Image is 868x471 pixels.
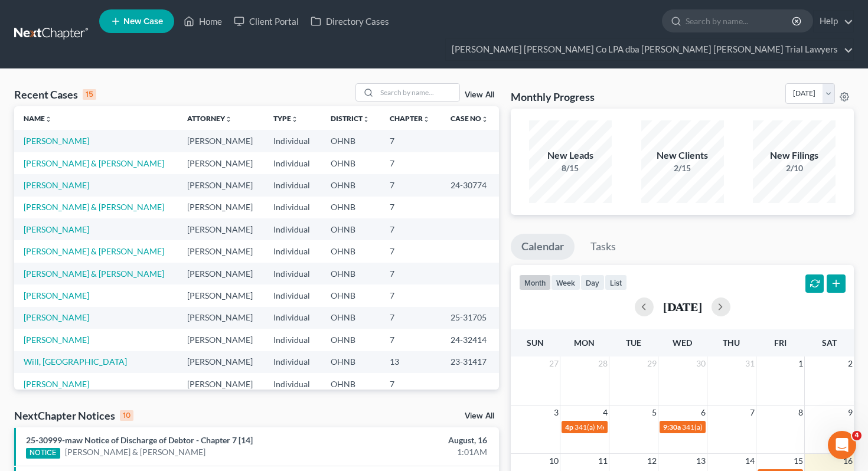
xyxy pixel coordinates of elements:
[228,11,305,32] a: Client Portal
[178,284,265,306] td: [PERSON_NAME]
[178,197,265,218] td: [PERSON_NAME]
[548,454,560,468] span: 10
[321,284,380,306] td: OHNB
[380,197,441,218] td: 7
[626,338,641,348] span: Tue
[380,174,441,196] td: 7
[14,87,96,102] div: Recent Cases
[380,284,441,306] td: 7
[178,351,265,373] td: [PERSON_NAME]
[321,130,380,152] td: OHNB
[663,300,702,313] h2: [DATE]
[651,405,658,420] span: 5
[511,90,595,104] h3: Monthly Progress
[852,431,862,440] span: 4
[123,17,163,26] span: New Case
[24,180,89,190] a: [PERSON_NAME]
[24,158,164,168] a: [PERSON_NAME] & [PERSON_NAME]
[178,307,265,329] td: [PERSON_NAME]
[700,405,707,420] span: 6
[321,152,380,174] td: OHNB
[178,373,265,395] td: [PERSON_NAME]
[24,379,89,389] a: [PERSON_NAME]
[682,423,835,431] span: 341(a) Meeting of Creditors for [PERSON_NAME]
[321,307,380,329] td: OHNB
[291,116,298,123] i: unfold_more
[519,274,551,290] button: month
[695,454,707,468] span: 13
[24,246,164,256] a: [PERSON_NAME] & [PERSON_NAME]
[305,11,395,32] a: Directory Cases
[24,114,52,123] a: Nameunfold_more
[24,335,89,345] a: [PERSON_NAME]
[441,329,499,351] td: 24-32414
[446,39,853,60] a: [PERSON_NAME] [PERSON_NAME] Co LPA dba [PERSON_NAME] [PERSON_NAME] Trial Lawyers
[321,197,380,218] td: OHNB
[264,373,321,395] td: Individual
[24,224,89,234] a: [PERSON_NAME]
[575,423,752,431] span: 341(a) Meeting for [PERSON_NAME] & [PERSON_NAME]
[264,307,321,329] td: Individual
[264,197,321,218] td: Individual
[774,338,787,348] span: Fri
[321,174,380,196] td: OHNB
[441,174,499,196] td: 24-30774
[597,356,609,371] span: 28
[390,114,430,123] a: Chapterunfold_more
[264,218,321,240] td: Individual
[723,338,740,348] span: Thu
[45,116,52,123] i: unfold_more
[331,114,370,123] a: Districtunfold_more
[580,274,605,290] button: day
[24,356,127,367] a: Will, [GEOGRAPHIC_DATA]
[321,329,380,351] td: OHNB
[24,312,89,322] a: [PERSON_NAME]
[264,240,321,262] td: Individual
[673,338,692,348] span: Wed
[321,351,380,373] td: OHNB
[686,10,794,32] input: Search by name...
[602,405,609,420] span: 4
[26,448,60,459] div: NOTICE
[641,149,724,162] div: New Clients
[753,149,836,162] div: New Filings
[264,329,321,351] td: Individual
[178,329,265,351] td: [PERSON_NAME]
[529,149,612,162] div: New Leads
[24,290,89,300] a: [PERSON_NAME]
[264,174,321,196] td: Individual
[792,454,804,468] span: 15
[797,356,804,371] span: 1
[24,269,164,279] a: [PERSON_NAME] & [PERSON_NAME]
[574,338,595,348] span: Mon
[441,351,499,373] td: 23-31417
[24,136,89,146] a: [PERSON_NAME]
[264,351,321,373] td: Individual
[187,114,232,123] a: Attorneyunfold_more
[377,84,459,101] input: Search by name...
[605,274,627,290] button: list
[380,329,441,351] td: 7
[321,263,380,284] td: OHNB
[120,410,133,421] div: 10
[178,240,265,262] td: [PERSON_NAME]
[264,152,321,174] td: Individual
[273,114,298,123] a: Typeunfold_more
[551,274,580,290] button: week
[527,338,544,348] span: Sun
[597,454,609,468] span: 11
[828,431,856,459] iframe: Intercom live chat
[341,434,487,446] div: August, 16
[321,373,380,395] td: OHNB
[321,218,380,240] td: OHNB
[380,152,441,174] td: 7
[26,435,253,445] a: 25-30999-maw Notice of Discharge of Debtor - Chapter 7 [14]
[814,11,853,32] a: Help
[178,218,265,240] td: [PERSON_NAME]
[380,218,441,240] td: 7
[580,234,626,260] a: Tasks
[380,373,441,395] td: 7
[24,202,164,212] a: [PERSON_NAME] & [PERSON_NAME]
[847,356,854,371] span: 2
[744,356,756,371] span: 31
